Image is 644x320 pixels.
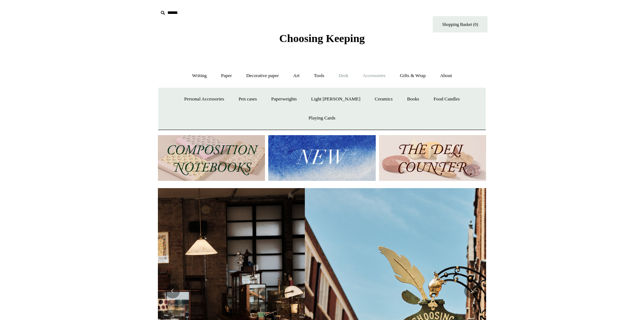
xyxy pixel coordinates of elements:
[158,135,265,181] img: 202302 Composition ledgers.jpg__PID:69722ee6-fa44-49dd-a067-31375e5d54ec
[279,38,365,43] a: Choosing Keeping
[307,66,331,85] a: Tools
[433,16,488,33] a: Shopping Basket (0)
[393,66,432,85] a: Gifts & Wrap
[240,66,285,85] a: Decorative paper
[356,66,392,85] a: Accessories
[265,89,303,109] a: Paperweights
[287,66,306,85] a: Art
[302,108,342,128] a: Playing Cards
[304,89,367,109] a: Light [PERSON_NAME]
[379,135,486,181] img: The Deli Counter
[368,89,399,109] a: Ceramics
[232,89,264,109] a: Pen cases
[433,66,459,85] a: About
[215,66,239,85] a: Paper
[186,66,213,85] a: Writing
[332,66,355,85] a: Desk
[427,89,466,109] a: Food Candles
[268,135,375,181] img: New.jpg__PID:f73bdf93-380a-4a35-bcfe-7823039498e1
[279,32,365,44] span: Choosing Keeping
[464,284,479,298] button: Next
[165,284,180,298] button: Previous
[401,89,426,109] a: Books
[178,89,231,109] a: Personal Accessories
